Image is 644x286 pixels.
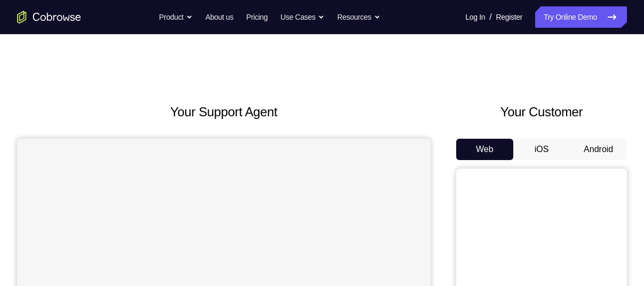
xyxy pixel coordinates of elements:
[456,139,513,160] button: Web
[17,11,81,23] a: Go to the home page
[513,139,570,160] button: iOS
[570,139,627,160] button: Android
[246,6,267,28] a: Pricing
[456,102,627,122] h2: Your Customer
[496,6,522,28] a: Register
[17,102,431,122] h2: Your Support Agent
[489,11,491,23] span: /
[159,6,193,28] button: Product
[337,6,380,28] button: Resources
[205,6,233,28] a: About us
[281,6,324,28] button: Use Cases
[465,6,485,28] a: Log In
[535,6,627,28] a: Try Online Demo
